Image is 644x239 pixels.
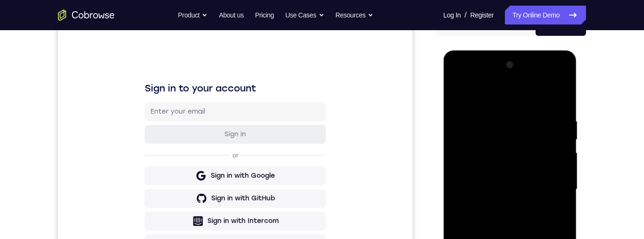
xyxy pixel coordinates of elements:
[87,149,268,168] button: Sign in with Google
[178,6,208,25] button: Product
[92,90,262,99] input: Enter your email
[87,195,268,214] button: Sign in with Intercom
[336,6,374,25] button: Resources
[150,222,220,231] div: Sign in with Zendesk
[285,6,324,25] button: Use Cases
[173,135,182,142] p: or
[464,9,466,21] span: /
[87,108,268,127] button: Sign in
[58,9,115,21] a: Go to the home page
[219,6,243,25] a: About us
[153,154,217,164] div: Sign in with Google
[149,199,221,209] div: Sign in with Intercom
[153,177,217,186] div: Sign in with GitHub
[255,6,274,25] a: Pricing
[87,65,268,78] h1: Sign in to your account
[471,6,494,25] a: Register
[443,6,461,25] a: Log In
[505,6,586,25] a: Try Online Demo
[87,172,268,191] button: Sign in with GitHub
[87,217,268,236] button: Sign in with Zendesk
